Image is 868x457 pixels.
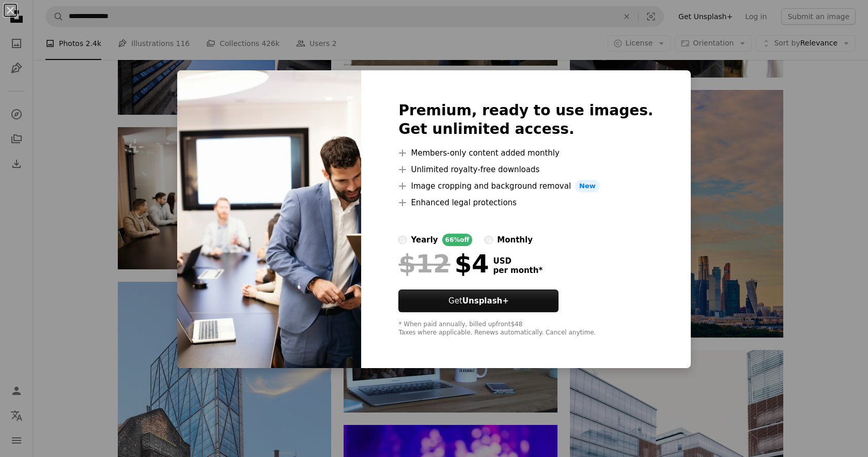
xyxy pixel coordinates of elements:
[398,180,653,192] li: Image cropping and background removal
[398,250,489,277] div: $4
[398,196,653,209] li: Enhanced legal protections
[177,70,361,368] img: premium_photo-1661295610043-f4c46705791b
[493,256,542,266] span: USD
[398,290,559,312] button: GetUnsplash+
[575,180,600,192] span: New
[398,163,653,176] li: Unlimited royalty-free downloads
[398,236,407,244] input: yearly66%off
[493,266,542,275] span: per month *
[497,234,533,246] div: monthly
[398,250,450,277] span: $12
[411,234,438,246] div: yearly
[462,296,509,306] strong: Unsplash+
[398,101,653,139] h2: Premium, ready to use images. Get unlimited access.
[485,236,493,244] input: monthly
[398,147,653,159] li: Members-only content added monthly
[398,321,653,337] div: * When paid annually, billed upfront $48 Taxes where applicable. Renews automatically. Cancel any...
[442,234,473,246] div: 66% off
